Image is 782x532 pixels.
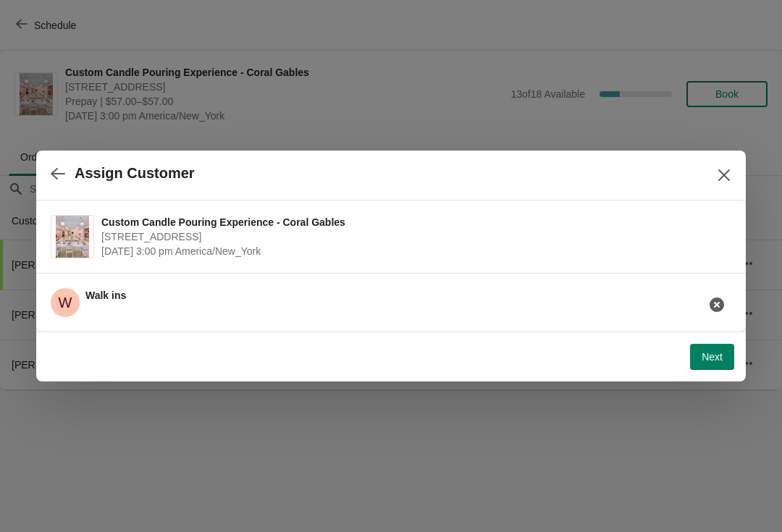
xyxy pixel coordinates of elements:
[690,344,734,370] button: Next
[56,216,90,258] img: Custom Candle Pouring Experience - Coral Gables | 154 Giralda Avenue, Coral Gables, FL, USA | Sep...
[101,244,724,258] span: [DATE] 3:00 pm America/New_York
[101,229,724,244] span: [STREET_ADDRESS]
[101,215,724,229] span: Custom Candle Pouring Experience - Coral Gables
[702,351,723,363] span: Next
[75,165,195,182] h2: Assign Customer
[59,295,72,311] text: W
[85,290,126,301] span: Walk ins
[51,288,80,317] span: Walk ins
[711,162,737,188] button: Close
